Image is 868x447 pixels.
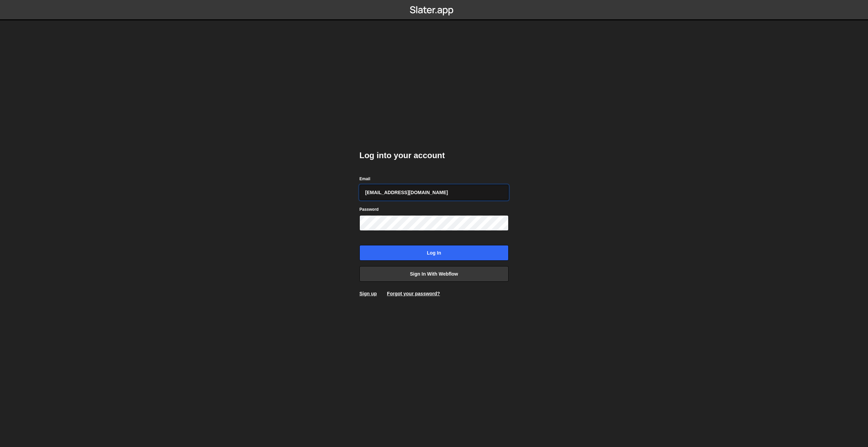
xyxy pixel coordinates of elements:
[359,175,370,182] label: Email
[387,291,440,296] a: Forgot your password?
[359,266,509,282] a: Sign in with Webflow
[359,150,509,161] h2: Log into your account
[359,245,509,261] input: Log in
[359,291,377,296] a: Sign up
[359,206,379,213] label: Password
